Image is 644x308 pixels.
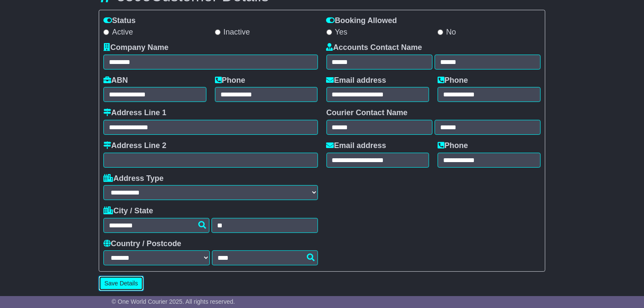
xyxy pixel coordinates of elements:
[103,206,153,216] label: City / State
[103,141,166,151] label: Address Line 2
[438,76,468,85] label: Phone
[103,28,133,37] label: Active
[215,76,245,85] label: Phone
[103,76,128,85] label: ABN
[326,141,386,151] label: Email address
[438,141,468,151] label: Phone
[326,108,408,118] label: Courier Contact Name
[326,29,332,35] input: Yes
[215,29,221,35] input: Inactive
[112,298,235,305] span: © One World Courier 2025. All rights reserved.
[326,76,386,85] label: Email address
[326,16,397,26] label: Booking Allowed
[438,29,443,35] input: No
[438,28,456,37] label: No
[103,174,164,183] label: Address Type
[215,28,250,37] label: Inactive
[99,276,144,291] button: Save Details
[103,108,166,118] label: Address Line 1
[326,28,347,37] label: Yes
[103,43,168,52] label: Company Name
[103,16,135,26] label: Status
[326,43,422,52] label: Accounts Contact Name
[103,29,109,35] input: Active
[103,239,181,249] label: Country / Postcode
